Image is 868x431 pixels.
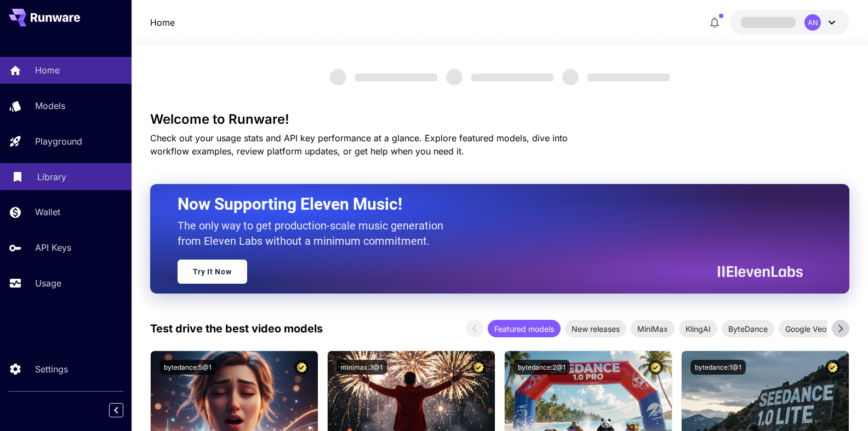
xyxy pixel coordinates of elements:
[37,170,66,183] p: Library
[722,320,774,337] div: ByteDance
[825,360,840,375] button: Certified Model – Vetted for best performance and includes a commercial license.
[150,16,175,29] a: Home
[35,135,82,148] p: Playground
[471,360,486,375] button: Certified Model – Vetted for best performance and includes a commercial license.
[722,323,774,335] span: ByteDance
[35,241,71,254] p: API Keys
[679,320,717,337] div: KlingAI
[631,320,675,337] div: MiniMax
[336,360,387,375] button: minimax:3@1
[804,14,821,31] div: AN
[35,99,65,112] p: Models
[679,323,717,335] span: KlingAI
[648,360,663,375] button: Certified Model – Vetted for best performance and includes a commercial license.
[488,320,561,337] div: Featured models
[159,360,216,375] button: bytedance:5@1
[178,218,452,249] p: The only way to get production-scale music generation from Eleven Labs without a minimum commitment.
[488,323,561,335] span: Featured models
[513,360,570,375] button: bytedance:2@1
[35,277,61,290] p: Usage
[294,360,309,375] button: Certified Model – Vetted for best performance and includes a commercial license.
[35,363,68,376] p: Settings
[631,323,675,335] span: MiniMax
[150,133,568,157] span: Check out your usage stats and API key performance at a glance. Explore featured models, dive int...
[35,205,60,219] p: Wallet
[150,16,175,29] nav: breadcrumb
[565,323,626,335] span: New releases
[117,400,132,420] div: Collapse sidebar
[779,320,833,337] div: Google Veo
[178,194,795,215] h2: Now Supporting Eleven Music!
[150,112,850,127] h3: Welcome to Runware!
[690,360,746,375] button: bytedance:1@1
[35,64,60,77] p: Home
[779,323,833,335] span: Google Veo
[150,320,323,337] p: Test drive the best video models
[565,320,626,337] div: New releases
[730,10,849,35] button: AN
[109,403,123,417] button: Collapse sidebar
[178,260,247,284] a: Try It Now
